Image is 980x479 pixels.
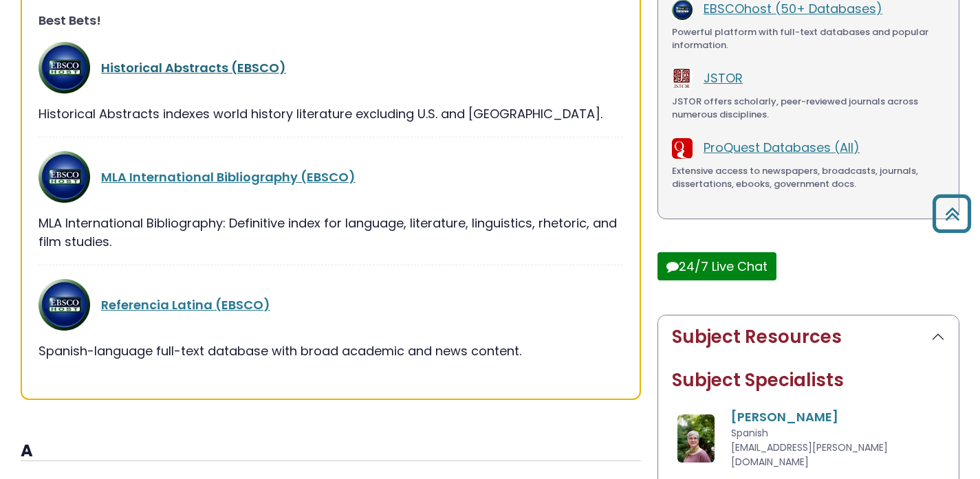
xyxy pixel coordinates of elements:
[672,95,945,122] div: JSTOR offers scholarly, peer-reviewed journals across numerous disciplines.
[101,296,270,313] a: Referencia Latina (EBSCO)
[658,315,959,359] button: Subject Resources
[101,168,356,186] a: MLA International Bibliography (EBSCO)
[704,69,743,87] a: JSTOR
[657,252,776,280] button: 24/7 Live Chat
[39,104,623,123] div: Historical Abstracts indexes world history literature excluding U.S. and [GEOGRAPHIC_DATA].
[677,414,715,463] img: Francene Lewis
[21,441,641,462] h3: A
[672,25,945,52] div: Powerful platform with full-text databases and popular information.
[731,426,768,440] span: Spanish
[39,342,623,360] div: Spanish-language full-text database with broad academic and news content.
[672,370,945,391] h2: Subject Specialists
[731,441,888,469] span: [EMAIL_ADDRESS][PERSON_NAME][DOMAIN_NAME]
[672,164,945,191] div: Extensive access to newspapers, broadcasts, journals, dissertations, ebooks, government docs.
[39,214,623,251] div: MLA International Bibliography: Definitive index for language, literature, linguistics, rhetoric,...
[927,201,977,226] a: Back to Top
[704,139,860,156] a: ProQuest Databases (All)
[101,59,286,76] a: Historical Abstracts (EBSCO)
[731,408,838,425] a: [PERSON_NAME]
[39,13,623,28] h3: Best Bets!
